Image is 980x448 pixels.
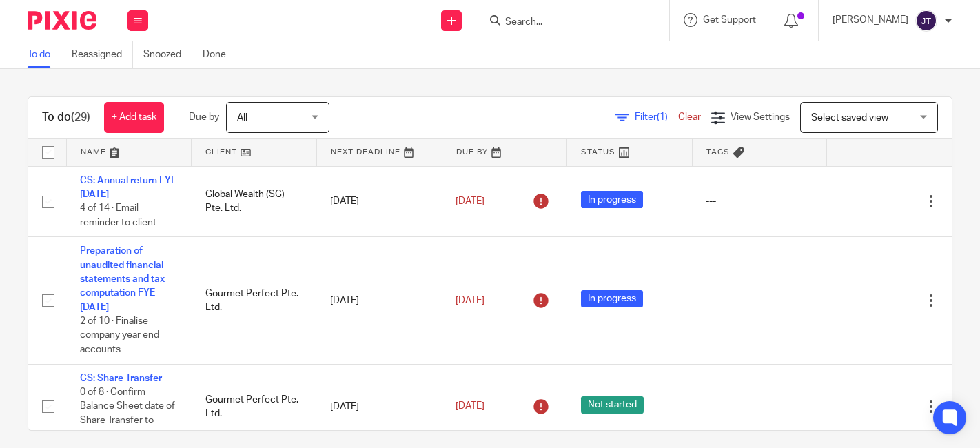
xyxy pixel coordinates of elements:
span: 2 of 10 · Finalise company year end accounts [80,316,159,354]
div: --- [706,294,813,307]
td: Gourmet Perfect Pte. Ltd. [192,237,317,364]
span: 4 of 14 · Email reminder to client [80,203,156,227]
p: Due by [189,110,219,124]
span: View Settings [731,112,790,122]
span: Tags [706,148,730,156]
td: [DATE] [316,237,442,364]
span: [DATE] [456,196,484,206]
span: In progress [581,191,643,208]
td: Global Wealth (SG) Pte. Ltd. [192,166,317,237]
span: Select saved view [811,113,888,123]
div: --- [706,400,813,414]
div: --- [706,194,813,208]
span: Not started [581,396,644,414]
a: CS: Annual return FYE [DATE] [80,176,176,199]
span: All [237,113,247,123]
h1: To do [42,110,90,125]
span: (29) [71,112,90,123]
img: svg%3E [915,10,937,32]
td: [DATE] [316,166,442,237]
a: + Add task [104,102,164,133]
a: Reassigned [72,41,133,68]
span: Filter [635,112,678,122]
a: CS: Share Transfer [80,374,162,383]
img: Pixie [28,11,96,30]
input: Search [504,17,628,29]
span: In progress [581,290,643,307]
a: To do [28,41,61,68]
span: Get Support [703,15,756,25]
span: 0 of 8 · Confirm Balance Sheet date of Share Transfer to compute Stamp Duty [80,387,175,440]
a: Clear [678,112,701,122]
a: Done [203,41,236,68]
a: Snoozed [143,41,192,68]
a: Preparation of unaudited financial statements and tax computation FYE [DATE] [80,246,165,312]
span: [DATE] [456,296,484,305]
p: [PERSON_NAME] [833,13,908,27]
span: (1) [657,112,668,122]
span: [DATE] [456,402,484,411]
